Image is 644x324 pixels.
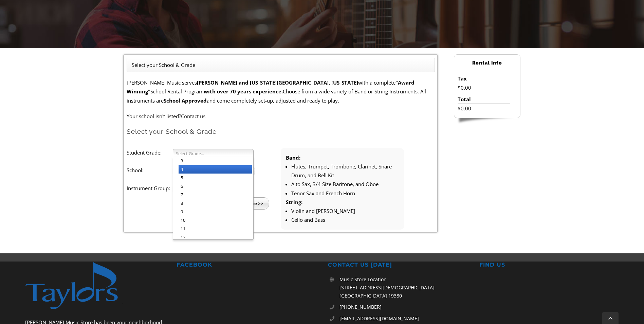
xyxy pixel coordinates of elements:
[197,79,358,86] strong: [PERSON_NAME] and [US_STATE][GEOGRAPHIC_DATA], [US_STATE]
[176,149,244,158] span: Select Grade...
[127,78,435,105] p: [PERSON_NAME] Music serves with a complete School Rental Program Choose from a wide variety of Ba...
[179,233,252,241] li: 12
[181,113,205,120] a: Contact us
[179,224,252,233] li: 11
[179,208,252,216] li: 9
[454,57,520,69] h2: Rental Info
[179,165,252,174] li: 4
[458,104,510,113] li: $0.00
[339,315,419,322] span: [EMAIL_ADDRESS][DOMAIN_NAME]
[179,199,252,208] li: 8
[25,262,132,310] img: footer-logo
[458,74,510,83] li: Tax
[127,184,173,193] label: Instrument Group:
[458,95,510,104] li: Total
[286,199,302,205] strong: String:
[204,88,283,95] strong: with over 70 years experience.
[286,154,300,161] strong: Band:
[291,206,399,215] li: Violin and [PERSON_NAME]
[339,314,467,323] a: [EMAIL_ADDRESS][DOMAIN_NAME]
[291,215,399,224] li: Cello and Bass
[127,166,173,175] label: School:
[339,303,467,311] a: [PHONE_NUMBER]
[164,97,207,104] strong: School Approved
[479,262,619,269] h2: FIND US
[177,262,316,269] h2: FACEBOOK
[291,189,399,198] li: Tenor Sax and French Horn
[179,182,252,191] li: 6
[328,262,467,269] h2: CONTACT US [DATE]
[132,60,195,69] li: Select your School & Grade
[179,191,252,199] li: 7
[458,83,510,92] li: $0.00
[127,127,435,136] h2: Select your School & Grade
[179,157,252,165] li: 3
[127,148,173,157] label: Student Grade:
[291,162,399,180] li: Flutes, Trumpet, Trombone, Clarinet, Snare Drum, and Bell Kit
[454,118,520,124] img: sidebar-footer.png
[179,216,252,224] li: 10
[127,112,435,121] p: Your school isn't listed?
[179,174,252,182] li: 5
[291,180,399,188] li: Alto Sax, 3/4 Size Baritone, and Oboe
[339,275,467,300] p: Music Store Location [STREET_ADDRESS][DEMOGRAPHIC_DATA] [GEOGRAPHIC_DATA] 19380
